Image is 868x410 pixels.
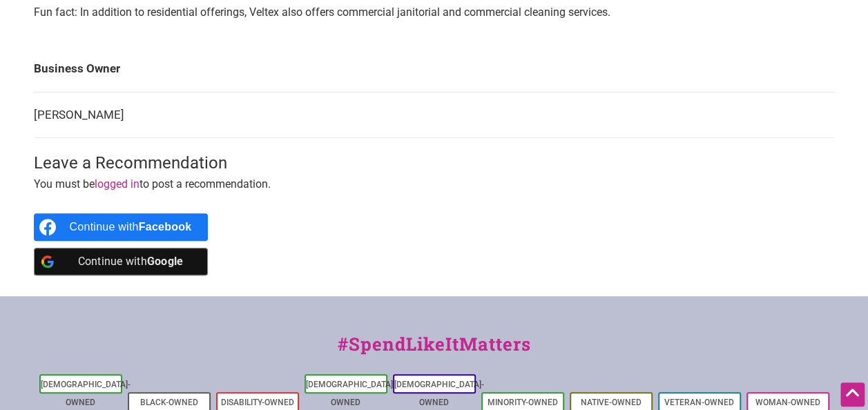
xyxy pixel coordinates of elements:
[34,152,835,175] h3: Leave a Recommendation
[34,3,835,21] p: Fun fact: In addition to residential offerings, Veltex also offers commercial janitorial and comm...
[488,398,558,407] a: Minority-Owned
[840,382,865,407] div: Scroll Back to Top
[147,255,184,268] b: Google
[70,248,192,275] div: Continue with
[394,380,484,407] a: [DEMOGRAPHIC_DATA]-Owned
[306,380,396,407] a: [DEMOGRAPHIC_DATA]-Owned
[221,398,294,407] a: Disability-Owned
[140,398,198,407] a: Black-Owned
[41,380,131,407] a: [DEMOGRAPHIC_DATA]-Owned
[34,213,209,241] a: Continue with <b>Facebook</b>
[139,221,192,233] b: Facebook
[34,46,835,92] td: Business Owner
[664,398,734,407] a: Veteran-Owned
[755,398,820,407] a: Woman-Owned
[34,175,835,193] p: You must be to post a recommendation.
[34,248,209,275] a: Continue with <b>Google</b>
[70,213,192,241] div: Continue with
[34,92,835,138] td: [PERSON_NAME]
[581,398,642,407] a: Native-Owned
[95,177,139,191] a: logged in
